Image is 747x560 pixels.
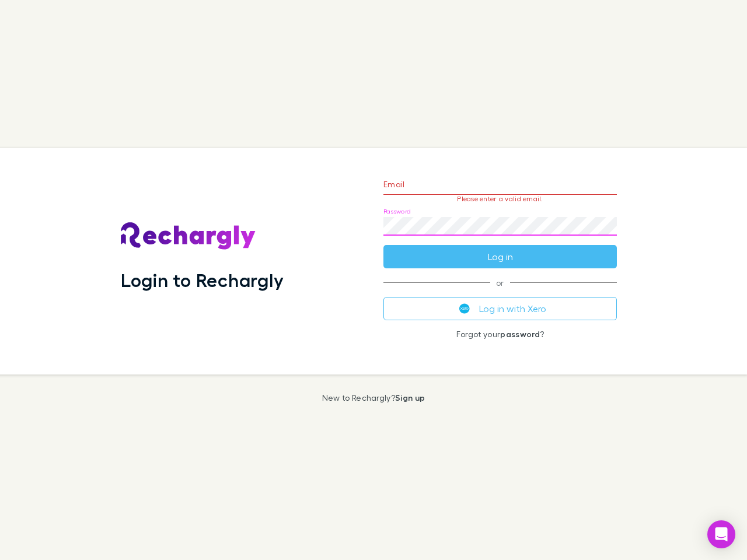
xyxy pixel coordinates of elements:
[707,520,735,548] div: Open Intercom Messenger
[383,282,617,283] span: or
[383,245,617,268] button: Log in
[383,297,617,320] button: Log in with Xero
[121,222,256,250] img: Rechargly's Logo
[121,269,284,291] h1: Login to Rechargly
[322,393,425,402] p: New to Rechargly?
[383,195,617,203] p: Please enter a valid email.
[383,207,411,216] label: Password
[500,329,540,339] a: password
[459,303,470,314] img: Xero's logo
[383,330,617,339] p: Forgot your ?
[395,393,425,402] a: Sign up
